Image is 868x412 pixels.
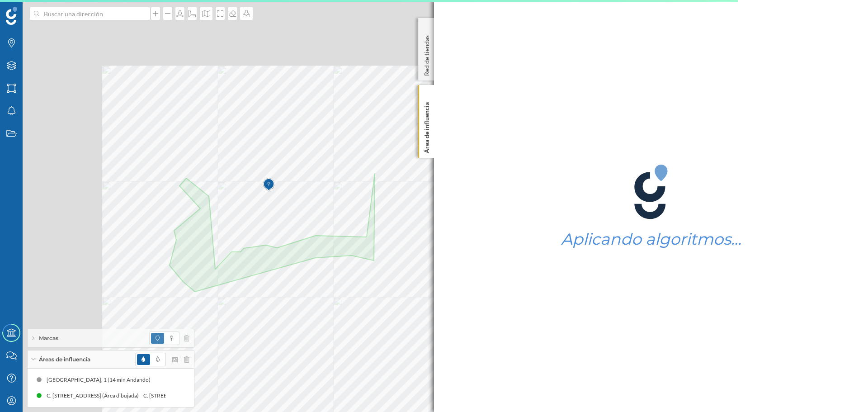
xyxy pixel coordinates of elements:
span: Áreas de influencia [39,355,90,364]
span: Soporte [18,6,50,14]
img: Geoblink Logo [6,7,17,25]
div: C. [STREET_ADDRESS] (Área dibujada) [125,391,222,400]
span: Marcas [39,334,58,342]
h1: Aplicando algoritmos… [561,231,741,248]
p: Área de influencia [422,99,431,153]
p: Red de tiendas [422,32,431,76]
div: C. [STREET_ADDRESS] (Área dibujada) [28,391,125,400]
img: Marker [263,176,274,194]
div: [GEOGRAPHIC_DATA], 1 (14 min Andando) [47,375,155,384]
